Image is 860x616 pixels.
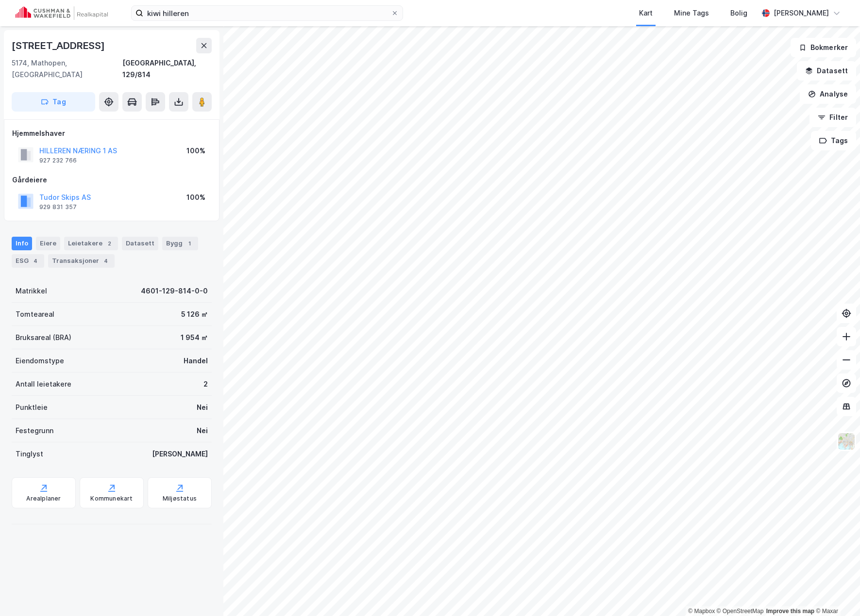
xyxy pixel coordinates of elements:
[16,6,108,20] img: cushman-wakefield-realkapital-logo.202ea83816669bd177139c58696a8fa1.svg
[162,237,198,250] div: Bygg
[12,57,122,81] div: 5174, Mathopen, [GEOGRAPHIC_DATA]
[152,448,208,460] div: [PERSON_NAME]
[141,285,208,297] div: 4601-129-814-0-0
[181,332,208,343] div: 1 954 ㎡
[197,402,208,413] div: Nei
[26,495,61,503] div: Arealplaner
[163,495,197,503] div: Miljøstatus
[16,332,71,343] div: Bruksareal (BRA)
[811,131,856,150] button: Tags
[197,425,208,437] div: Nei
[64,237,118,250] div: Leietakere
[674,7,709,19] div: Mine Tags
[811,569,860,616] iframe: Chat Widget
[186,192,205,203] div: 100%
[717,608,764,615] a: OpenStreetMap
[122,237,158,250] div: Datasett
[12,174,211,186] div: Gårdeiere
[639,7,653,19] div: Kart
[48,254,115,268] div: Transaksjoner
[186,145,205,157] div: 100%
[16,448,43,460] div: Tinglyst
[688,608,715,615] a: Mapbox
[12,38,107,53] div: [STREET_ADDRESS]
[16,425,53,437] div: Festegrunn
[185,239,194,248] div: 1
[39,157,77,164] div: 927 232 766
[12,92,95,112] button: Tag
[809,108,856,127] button: Filter
[16,355,64,367] div: Eiendomstype
[101,256,111,266] div: 4
[16,308,54,320] div: Tomteareal
[837,432,856,451] img: Z
[16,378,71,390] div: Antall leietakere
[12,237,32,250] div: Info
[797,61,856,81] button: Datasett
[184,355,208,367] div: Handel
[143,6,391,20] input: Søk på adresse, matrikkel, gårdeiere, leietakere eller personer
[12,128,211,139] div: Hjemmelshaver
[36,237,60,250] div: Eiere
[181,308,208,320] div: 5 126 ㎡
[12,254,44,268] div: ESG
[811,569,860,616] div: Kontrollprogram for chat
[203,378,208,390] div: 2
[122,57,212,81] div: [GEOGRAPHIC_DATA], 129/814
[791,38,856,57] button: Bokmerker
[16,285,47,297] div: Matrikkel
[800,84,856,104] button: Analyse
[31,256,40,266] div: 4
[766,608,814,615] a: Improve this map
[774,7,829,19] div: [PERSON_NAME]
[90,495,133,503] div: Kommunekart
[39,203,77,211] div: 929 831 357
[104,239,114,248] div: 2
[730,7,747,19] div: Bolig
[16,402,48,413] div: Punktleie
